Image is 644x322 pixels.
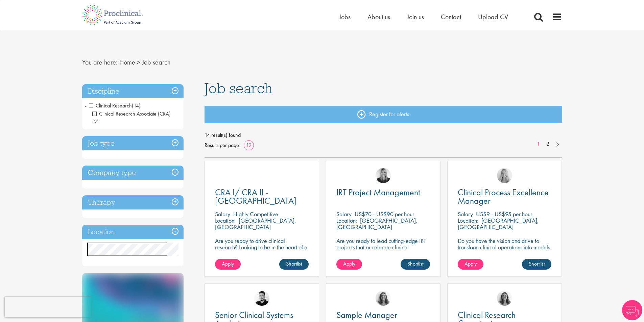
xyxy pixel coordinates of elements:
[336,217,418,231] p: [GEOGRAPHIC_DATA], [GEOGRAPHIC_DATA]
[92,110,171,125] span: Clinical Research Associate (CRA)
[142,58,170,67] span: Job search
[82,195,184,210] h3: Therapy
[279,259,309,270] a: Shortlist
[458,210,473,218] span: Salary
[5,297,91,317] iframe: reCAPTCHA
[497,291,512,306] img: Jackie Cerchio
[343,260,355,267] span: Apply
[355,210,414,218] p: US$70 - US$90 per hour
[215,188,309,205] a: CRA I/ CRA II - [GEOGRAPHIC_DATA]
[497,168,512,183] img: Shannon Briggs
[458,259,483,270] a: Apply
[244,142,254,149] a: 12
[132,102,141,109] span: (14)
[336,187,420,198] span: IRT Project Management
[336,238,430,257] p: Are you ready to lead cutting-edge IRT projects that accelerate clinical breakthroughs in biotech?
[205,140,239,150] span: Results per page
[339,13,351,21] a: Jobs
[215,217,296,231] p: [GEOGRAPHIC_DATA], [GEOGRAPHIC_DATA]
[476,210,532,218] p: US$9 - US$95 per hour
[522,259,551,270] a: Shortlist
[205,79,272,97] span: Job search
[233,210,278,218] p: Highly Competitive
[137,58,140,67] span: >
[407,13,424,21] a: Join us
[215,210,230,218] span: Salary
[82,225,184,239] h3: Location
[543,140,553,148] a: 2
[119,58,135,67] a: breadcrumb link
[89,102,141,109] span: Clinical Research
[336,210,352,218] span: Salary
[376,168,391,183] img: Janelle Jones
[458,238,551,263] p: Do you have the vision and drive to transform clinical operations into models of excellence in a ...
[205,130,562,140] span: 14 result(s) found
[92,118,99,125] span: (2)
[401,259,430,270] a: Shortlist
[254,291,269,306] img: Anderson Maldonado
[478,13,508,21] a: Upload CV
[85,100,87,110] span: -
[215,217,236,224] span: Location:
[441,13,461,21] a: Contact
[458,217,539,231] p: [GEOGRAPHIC_DATA], [GEOGRAPHIC_DATA]
[336,311,430,319] a: Sample Manager
[215,187,296,206] span: CRA I/ CRA II - [GEOGRAPHIC_DATA]
[367,13,390,21] a: About us
[458,187,549,206] span: Clinical Process Excellence Manager
[215,259,241,270] a: Apply
[622,300,642,320] img: Chatbot
[215,238,309,263] p: Are you ready to drive clinical research? Looking to be in the heart of a company where precision...
[336,259,362,270] a: Apply
[458,217,478,224] span: Location:
[336,309,397,321] span: Sample Manager
[458,188,551,205] a: Clinical Process Excellence Manager
[533,140,543,148] a: 1
[92,110,171,117] span: Clinical Research Associate (CRA)
[205,106,562,123] a: Register for alerts
[82,84,184,99] h3: Discipline
[336,217,357,224] span: Location:
[336,188,430,197] a: IRT Project Management
[376,291,391,306] img: Jackie Cerchio
[89,102,132,109] span: Clinical Research
[464,260,477,267] span: Apply
[82,136,184,151] h3: Job type
[222,260,234,267] span: Apply
[82,58,118,67] span: You are here:
[82,166,184,180] h3: Company type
